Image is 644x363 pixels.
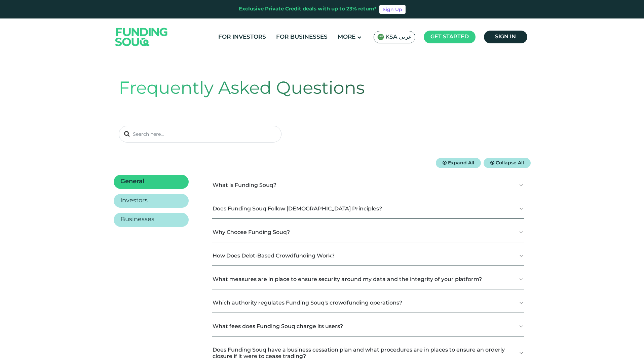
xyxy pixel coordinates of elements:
[484,31,527,43] a: Sign in
[109,20,175,54] img: Logo
[430,34,469,39] span: Get started
[377,34,384,40] img: SA Flag
[212,293,524,313] button: Which authority regulates Funding Souq's crowdfunding operations?
[212,246,524,266] button: How Does Debt-Based Crowdfunding Work?
[385,33,412,41] span: KSA عربي
[448,161,474,165] span: Expand All
[114,194,189,208] a: Investors
[212,269,524,289] button: What measures are in place to ensure security around my data and the integrity of your platform?
[212,199,524,218] button: Does Funding Souq Follow [DEMOGRAPHIC_DATA] Principles?
[212,222,524,242] button: Why Choose Funding Souq?
[496,161,524,165] span: Collapse All
[212,175,524,195] button: What is Funding Souq?
[119,126,281,143] input: Search here...
[338,34,355,40] span: More
[212,316,524,336] button: What fees does Funding Souq charge its users?
[274,32,329,43] a: For Businesses
[114,213,189,227] a: Businesses
[239,5,377,13] div: Exclusive Private Credit deals with up to 23% return*
[114,175,189,189] a: General
[379,5,406,14] a: Sign Up
[217,32,268,43] a: For Investors
[119,76,526,102] div: Frequently Asked Questions
[120,216,154,224] h2: Businesses
[120,197,148,205] h2: Investors
[120,178,144,186] h2: General
[436,158,481,168] button: Expand All
[495,34,516,39] span: Sign in
[484,158,531,168] button: Collapse All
